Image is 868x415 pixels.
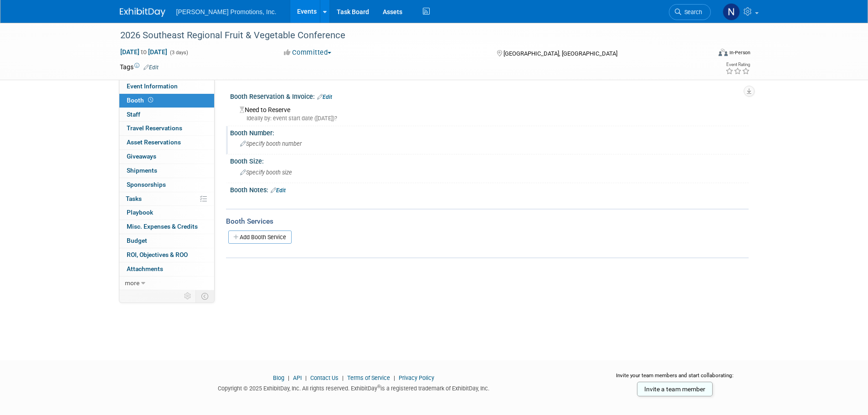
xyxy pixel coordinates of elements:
span: ROI, Objectives & ROO [127,251,188,258]
a: Misc. Expenses & Credits [119,220,214,234]
span: [PERSON_NAME] Promotions, Inc. [176,8,277,15]
a: Invite a team member [637,382,713,396]
div: Booth Size: [230,154,749,166]
div: Copyright © 2025 ExhibitDay, Inc. All rights reserved. ExhibitDay is a registered trademark of Ex... [120,382,588,393]
a: Privacy Policy [399,374,434,381]
a: Event Information [119,80,214,93]
span: Shipments [127,167,157,174]
a: Edit [271,187,286,194]
a: Travel Reservations [119,122,214,135]
span: (3 days) [169,50,188,56]
span: [DATE] [DATE] [120,48,168,56]
a: more [119,277,214,290]
span: Staff [127,111,140,118]
sup: ® [377,384,380,389]
img: ExhibitDay [120,8,165,17]
a: Search [669,4,711,20]
a: ROI, Objectives & ROO [119,248,214,262]
span: [GEOGRAPHIC_DATA], [GEOGRAPHIC_DATA] [503,50,617,57]
span: Attachments [127,265,163,272]
a: Shipments [119,164,214,178]
td: Toggle Event Tabs [195,290,214,302]
td: Personalize Event Tab Strip [180,290,196,302]
div: Ideally by: event start date ([DATE])? [240,114,742,123]
button: Committed [281,48,335,57]
span: | [286,374,292,381]
div: Booth Notes: [230,183,749,195]
a: Tasks [119,192,214,206]
a: Terms of Service [347,374,390,381]
span: more [125,279,139,287]
a: Edit [317,94,332,100]
a: Sponsorships [119,178,214,192]
div: Booth Services [226,216,749,226]
span: Tasks [126,195,142,202]
span: Asset Reservations [127,138,181,146]
img: Format-Inperson.png [719,49,728,56]
a: API [293,374,302,381]
img: Nate Sallee [723,3,740,20]
span: Specify booth number [240,140,302,147]
div: Booth Number: [230,126,749,138]
span: to [139,48,148,56]
span: Event Information [127,82,178,90]
div: Need to Reserve [237,103,742,123]
div: Invite your team members and start collaborating: [601,372,749,385]
a: Edit [144,64,159,71]
div: Event Rating [725,62,750,67]
a: Attachments [119,262,214,276]
a: Staff [119,108,214,122]
td: Tags [120,62,159,72]
span: Giveaways [127,153,156,160]
span: Booth not reserved yet [146,97,155,103]
span: Misc. Expenses & Credits [127,223,198,230]
span: Specify booth size [240,169,292,176]
span: Sponsorships [127,181,166,188]
a: Asset Reservations [119,136,214,149]
span: | [391,374,397,381]
a: Contact Us [310,374,339,381]
span: Budget [127,237,147,244]
span: Search [681,9,702,15]
a: Playbook [119,206,214,220]
span: Booth [127,97,155,104]
span: Travel Reservations [127,124,182,132]
a: Blog [273,374,284,381]
div: Event Format [657,47,751,61]
div: 2026 Southeast Regional Fruit & Vegetable Conference [117,27,697,44]
a: Booth [119,94,214,108]
a: Giveaways [119,150,214,164]
a: Budget [119,234,214,248]
a: Add Booth Service [228,231,292,244]
span: Playbook [127,209,153,216]
div: Booth Reservation & Invoice: [230,90,749,102]
div: In-Person [729,49,750,56]
span: | [303,374,309,381]
span: | [340,374,346,381]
